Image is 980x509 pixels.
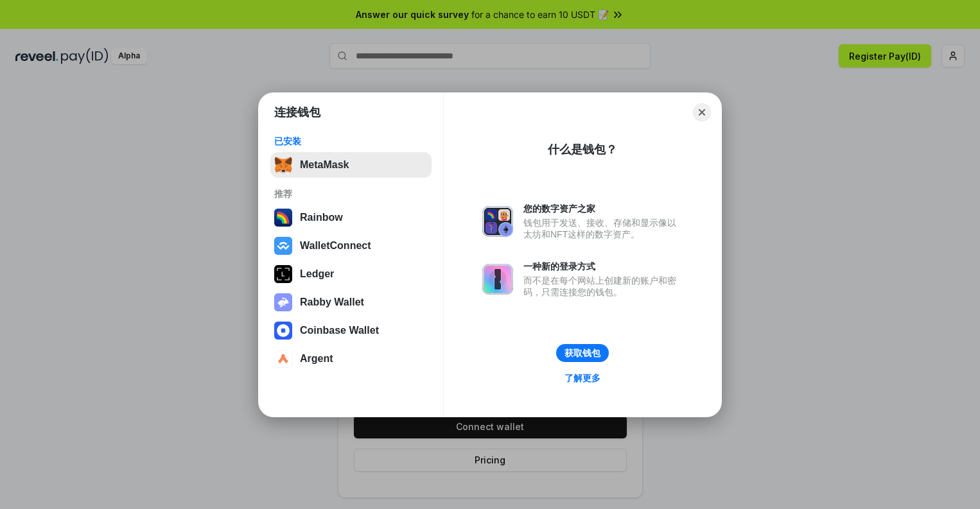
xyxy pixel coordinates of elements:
div: WalletConnect [300,240,371,252]
img: svg+xml,%3Csvg%20xmlns%3D%22http%3A%2F%2Fwww.w3.org%2F2000%2Fsvg%22%20fill%3D%22none%22%20viewBox... [274,293,292,311]
button: Ledger [270,261,432,287]
div: MetaMask [300,159,349,171]
div: 已安装 [274,135,428,147]
button: 获取钱包 [556,344,609,362]
img: svg+xml,%3Csvg%20width%3D%2228%22%20height%3D%2228%22%20viewBox%3D%220%200%2028%2028%22%20fill%3D... [274,237,292,255]
div: Rainbow [300,212,343,223]
a: 了解更多 [557,370,608,386]
div: Argent [300,353,333,365]
div: 一种新的登录方式 [523,261,683,272]
button: Coinbase Wallet [270,318,432,343]
div: Rabby Wallet [300,297,364,308]
h1: 连接钱包 [274,105,320,120]
button: Close [693,103,711,121]
img: svg+xml,%3Csvg%20xmlns%3D%22http%3A%2F%2Fwww.w3.org%2F2000%2Fsvg%22%20width%3D%2228%22%20height%3... [274,265,292,283]
div: 什么是钱包？ [548,142,617,157]
button: Rainbow [270,205,432,230]
button: MetaMask [270,152,432,178]
img: svg+xml,%3Csvg%20fill%3D%22none%22%20height%3D%2233%22%20viewBox%3D%220%200%2035%2033%22%20width%... [274,156,292,174]
button: WalletConnect [270,233,432,259]
img: svg+xml,%3Csvg%20width%3D%2228%22%20height%3D%2228%22%20viewBox%3D%220%200%2028%2028%22%20fill%3D... [274,350,292,368]
div: Coinbase Wallet [300,325,379,336]
img: svg+xml,%3Csvg%20xmlns%3D%22http%3A%2F%2Fwww.w3.org%2F2000%2Fsvg%22%20fill%3D%22none%22%20viewBox... [482,264,513,295]
button: Rabby Wallet [270,289,432,315]
img: svg+xml,%3Csvg%20xmlns%3D%22http%3A%2F%2Fwww.w3.org%2F2000%2Fsvg%22%20fill%3D%22none%22%20viewBox... [482,206,513,237]
div: 钱包用于发送、接收、存储和显示像以太坊和NFT这样的数字资产。 [523,217,683,240]
div: 了解更多 [564,372,600,384]
button: Argent [270,346,432,372]
div: Ledger [300,268,334,280]
img: svg+xml,%3Csvg%20width%3D%22120%22%20height%3D%22120%22%20viewBox%3D%220%200%20120%20120%22%20fil... [274,209,292,227]
div: 您的数字资产之家 [523,203,683,214]
img: svg+xml,%3Csvg%20width%3D%2228%22%20height%3D%2228%22%20viewBox%3D%220%200%2028%2028%22%20fill%3D... [274,322,292,340]
div: 推荐 [274,188,428,200]
div: 获取钱包 [564,347,600,359]
div: 而不是在每个网站上创建新的账户和密码，只需连接您的钱包。 [523,275,683,298]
